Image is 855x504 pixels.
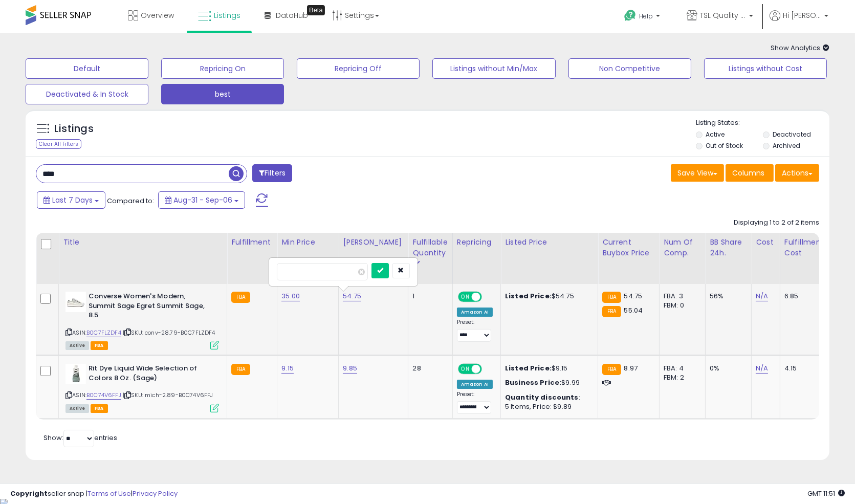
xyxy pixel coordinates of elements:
[307,5,325,15] div: Tooltip anchor
[65,364,86,384] img: 31-ogHiW5sL._SL40_.jpg
[664,301,697,310] div: FBM: 0
[602,364,621,375] small: FBA
[26,58,148,79] button: Default
[10,489,178,499] div: seller snap | |
[281,291,300,301] a: 35.00
[671,164,724,182] button: Save View
[710,364,743,373] div: 0%
[252,164,292,182] button: Filters
[505,378,561,387] b: Business Price:
[457,308,493,317] div: Amazon AI
[63,237,223,248] div: Title
[86,328,121,337] a: B0C7FLZDF4
[696,118,829,128] p: Listing States:
[602,306,621,317] small: FBA
[505,292,590,301] div: $54.75
[664,292,697,301] div: FBA: 3
[412,237,448,258] div: Fulfillable Quantity
[412,364,444,373] div: 28
[43,433,117,443] span: Show: entries
[158,191,245,209] button: Aug-31 - Sep-06
[505,378,590,387] div: $9.99
[107,196,154,206] span: Compared to:
[624,9,637,22] i: Get Help
[231,237,273,248] div: Fulfillment
[89,364,213,385] b: Rit Dye Liquid Wide Selection of Colors 8 Oz. (Sage)
[602,237,655,258] div: Current Buybox Price
[65,364,219,411] div: ASIN:
[732,168,764,178] span: Columns
[26,84,148,104] button: Deactivated & In Stock
[704,58,827,79] button: Listings without Cost
[770,10,828,33] a: Hi [PERSON_NAME]
[602,292,621,303] small: FBA
[505,402,590,411] div: 5 Items, Price: $9.89
[161,58,284,79] button: Repricing On
[214,10,240,20] span: Listings
[616,2,670,33] a: Help
[783,10,821,20] span: Hi [PERSON_NAME]
[624,363,638,373] span: 8.97
[86,391,121,400] a: B0C74V6FFJ
[664,237,701,258] div: Num of Comp.
[624,291,642,301] span: 54.75
[775,164,819,182] button: Actions
[65,292,219,348] div: ASIN:
[459,293,472,301] span: ON
[706,141,743,150] label: Out of Stock
[505,364,590,373] div: $9.15
[231,364,250,375] small: FBA
[480,365,496,374] span: OFF
[505,291,552,301] b: Listed Price:
[123,328,215,337] span: | SKU: conv-28.79-B0C7FLZDF4
[65,292,86,312] img: 31moR0JwYsL._SL40_.jpg
[664,373,697,382] div: FBM: 2
[457,319,493,342] div: Preset:
[457,380,493,389] div: Amazon AI
[710,237,747,258] div: BB Share 24h.
[432,58,555,79] button: Listings without Min/Max
[756,363,768,374] a: N/A
[710,292,743,301] div: 56%
[37,191,105,209] button: Last 7 Days
[91,404,108,413] span: FBA
[505,363,552,373] b: Listed Price:
[664,364,697,373] div: FBA: 4
[726,164,774,182] button: Columns
[10,489,48,498] strong: Copyright
[52,195,93,205] span: Last 7 Days
[276,10,308,20] span: DataHub
[771,43,829,53] span: Show Analytics
[480,293,496,301] span: OFF
[412,292,444,301] div: 1
[756,291,768,301] a: N/A
[457,391,493,414] div: Preset:
[734,218,819,228] div: Displaying 1 to 2 of 2 items
[457,237,496,248] div: Repricing
[639,12,653,20] span: Help
[784,237,824,258] div: Fulfillment Cost
[459,365,472,374] span: ON
[161,84,284,104] button: best
[343,363,357,374] a: 9.85
[89,292,213,323] b: Converse Women's Modern, Summit Sage Egret Summit Sage, 8.5
[343,291,361,301] a: 54.75
[700,10,746,20] span: TSL Quality Products
[773,141,800,150] label: Archived
[343,237,404,248] div: [PERSON_NAME]
[706,130,725,139] label: Active
[756,237,776,248] div: Cost
[123,391,213,399] span: | SKU: mich-2.89-B0C74V6FFJ
[87,489,131,498] a: Terms of Use
[784,292,820,301] div: 6.85
[65,341,89,350] span: All listings currently available for purchase on Amazon
[133,489,178,498] a: Privacy Policy
[65,404,89,413] span: All listings currently available for purchase on Amazon
[173,195,232,205] span: Aug-31 - Sep-06
[231,292,250,303] small: FBA
[54,122,94,136] h5: Listings
[281,237,334,248] div: Min Price
[141,10,174,20] span: Overview
[568,58,691,79] button: Non Competitive
[281,363,294,374] a: 9.15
